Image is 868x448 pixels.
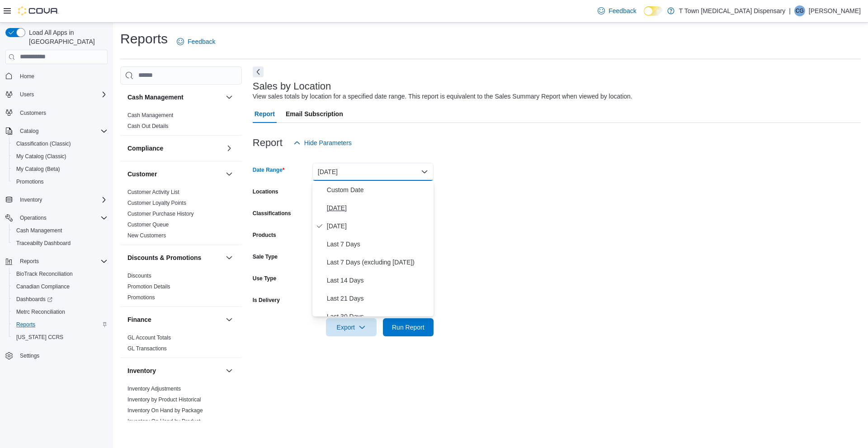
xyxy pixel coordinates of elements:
span: Customer Activity List [127,189,179,196]
span: Dashboards [13,294,108,305]
a: Promotion Details [127,283,170,290]
a: BioTrack Reconciliation [13,269,76,279]
span: Washington CCRS [13,332,108,343]
span: Canadian Compliance [16,283,70,290]
h3: Inventory [127,366,156,375]
button: Discounts & Promotions [224,252,235,263]
button: My Catalog (Classic) [9,150,111,163]
span: BioTrack Reconciliation [16,270,73,278]
button: Cash Management [224,92,235,103]
span: Classification (Classic) [13,138,108,149]
button: My Catalog (Beta) [9,163,111,175]
button: Next [253,66,264,77]
div: View sales totals by location for a specified date range. This report is equivalent to the Sales ... [253,92,632,101]
a: Feedback [173,33,219,51]
button: Export [326,318,377,336]
span: Promotions [127,294,155,301]
a: Feedback [594,2,640,20]
a: Cash Out Details [127,123,169,129]
div: Finance [120,332,242,358]
button: Finance [224,314,235,325]
button: Finance [127,315,222,324]
span: Feedback [609,6,636,15]
span: CG [796,5,804,16]
p: | [789,5,791,16]
span: Promotions [16,178,44,185]
span: Home [20,73,34,80]
span: Operations [16,212,108,223]
span: My Catalog (Beta) [13,164,108,174]
button: Inventory [224,365,235,376]
div: Capri Gibbs [794,5,805,16]
a: [US_STATE] CCRS [13,332,67,343]
button: Users [2,88,111,101]
button: [DATE] [312,163,434,181]
a: Customer Activity List [127,189,179,195]
span: Last 14 Days [327,275,430,286]
button: Catalog [16,126,42,137]
a: Inventory On Hand by Product [127,418,200,424]
button: Customer [224,169,235,179]
span: Email Subscription [286,105,343,123]
span: Cash Out Details [127,123,169,130]
span: Catalog [20,127,38,135]
label: Locations [253,188,278,195]
span: My Catalog (Classic) [13,151,108,162]
a: New Customers [127,232,166,239]
label: Sale Type [253,253,278,260]
h3: Compliance [127,144,163,153]
button: Discounts & Promotions [127,253,222,262]
button: Inventory [16,194,46,205]
span: Cash Management [16,227,62,234]
div: Discounts & Promotions [120,270,242,307]
a: Dashboards [9,293,111,306]
button: Classification (Classic) [9,137,111,150]
button: Operations [2,212,111,224]
span: Traceabilty Dashboard [13,238,108,249]
div: Customer [120,187,242,245]
button: Reports [2,255,111,268]
img: Cova [18,6,59,15]
span: Last 30 Days [327,311,430,322]
h3: Finance [127,315,151,324]
button: Cash Management [127,93,222,102]
span: Catalog [16,126,108,137]
a: Customer Queue [127,222,169,228]
span: Classification (Classic) [16,140,71,147]
a: GL Account Totals [127,335,171,341]
a: Customer Loyalty Points [127,200,186,206]
span: Users [16,89,108,100]
button: Operations [16,212,50,223]
button: Metrc Reconciliation [9,306,111,318]
span: Reports [20,258,39,265]
span: Reports [13,319,108,330]
button: Users [16,89,38,100]
a: Inventory by Product Historical [127,396,201,403]
span: Last 7 Days (excluding [DATE]) [327,257,430,268]
a: GL Transactions [127,345,167,352]
span: Settings [16,350,108,361]
span: Cash Management [13,225,108,236]
span: Feedback [188,37,215,46]
a: My Catalog (Beta) [13,164,64,174]
button: Customer [127,170,222,179]
span: Customer Loyalty Points [127,199,186,207]
button: Reports [16,256,42,267]
a: Cash Management [13,225,66,236]
span: Inventory Adjustments [127,385,181,392]
nav: Complex example [5,66,108,386]
button: Run Report [383,318,434,336]
span: [DATE] [327,221,430,231]
span: Inventory [20,196,42,203]
button: Reports [9,318,111,331]
span: Inventory On Hand by Package [127,407,203,414]
a: Classification (Classic) [13,138,75,149]
button: Home [2,70,111,83]
button: Inventory [2,193,111,206]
